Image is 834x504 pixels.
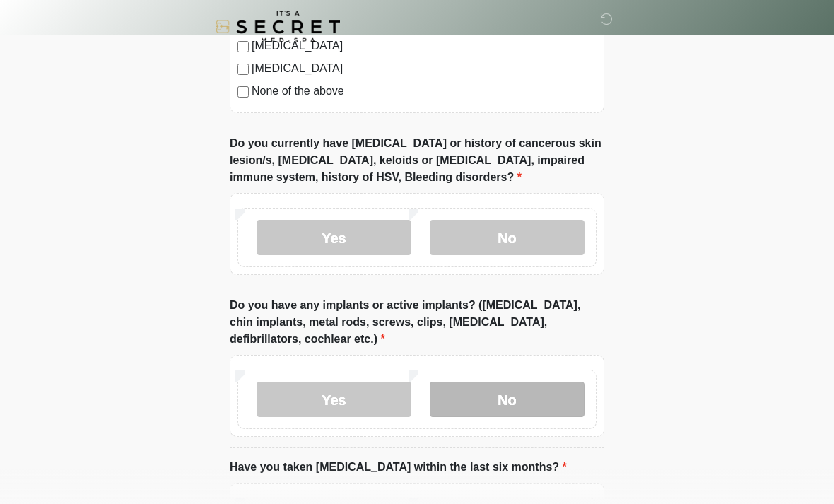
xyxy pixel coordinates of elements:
[237,64,249,75] input: [MEDICAL_DATA]
[216,11,340,42] img: It's A Secret Med Spa Logo
[252,83,597,100] label: None of the above
[230,135,604,186] label: Do you currently have [MEDICAL_DATA] or history of cancerous skin lesion/s, [MEDICAL_DATA], keloi...
[257,382,411,417] label: Yes
[237,86,249,98] input: None of the above
[230,297,604,348] label: Do you have any implants or active implants? ([MEDICAL_DATA], chin implants, metal rods, screws, ...
[252,60,597,77] label: [MEDICAL_DATA]
[257,220,411,255] label: Yes
[230,459,567,476] label: Have you taken [MEDICAL_DATA] within the last six months?
[430,220,585,255] label: No
[430,382,585,417] label: No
